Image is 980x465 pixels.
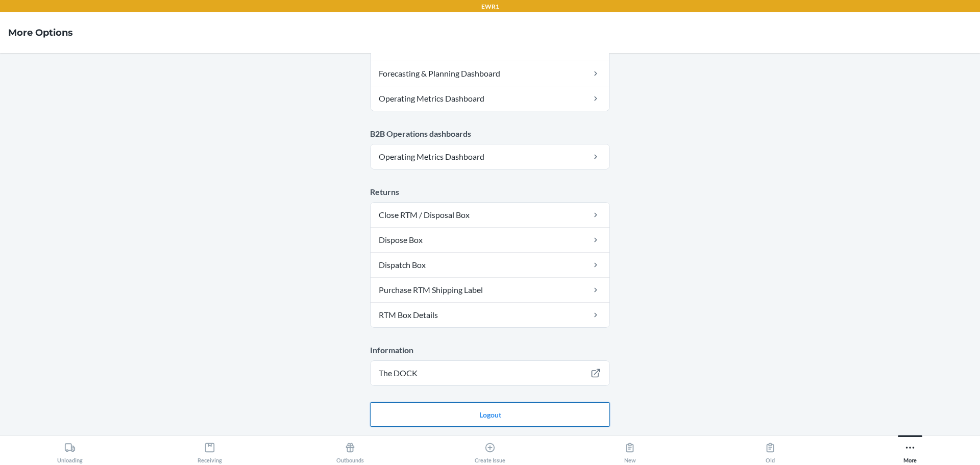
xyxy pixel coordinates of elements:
p: EWR1 [481,2,499,11]
a: The DOCK [371,361,609,385]
a: Operating Metrics Dashboard [371,86,609,111]
button: Old [700,435,840,463]
a: Close RTM / Disposal Box [371,203,609,227]
div: Unloading [57,438,83,463]
button: Logout [370,402,610,427]
a: Dispatch Box [371,253,609,277]
button: Receiving [140,435,280,463]
p: B2B Operations dashboards [370,128,610,140]
button: More [840,435,980,463]
p: Information [370,344,610,356]
div: Create Issue [475,438,505,463]
div: More [903,438,917,463]
a: Purchase RTM Shipping Label [371,278,609,302]
div: Receiving [198,438,222,463]
div: Outbounds [336,438,364,463]
h4: More Options [8,26,73,39]
a: RTM Box Details [371,303,609,327]
button: Outbounds [280,435,420,463]
button: Create Issue [420,435,560,463]
div: Old [765,438,776,463]
a: Dispose Box [371,228,609,252]
button: New [560,435,700,463]
div: New [624,438,636,463]
a: Forecasting & Planning Dashboard [371,61,609,86]
a: Operating Metrics Dashboard [371,144,609,169]
p: Returns [370,186,610,198]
